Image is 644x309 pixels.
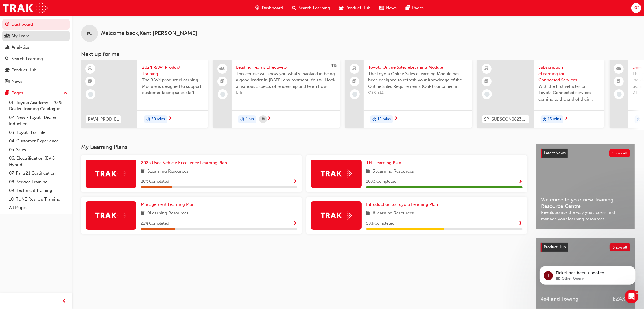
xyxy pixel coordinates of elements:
[293,178,297,185] button: Show Progress
[64,90,67,97] span: up-icon
[141,160,229,166] a: 2025 Used Vehicle Excellence Learning Plan
[386,5,397,11] span: News
[5,45,9,50] span: chart-icon
[240,116,244,123] span: duration-icon
[564,116,568,121] span: next-icon
[352,92,357,97] span: learningRecordVerb_NONE-icon
[141,160,227,165] span: 2025 Used Vehicle Excellence Learning Plan
[7,128,70,137] a: 03. Toyota For Life
[485,78,489,85] span: booktick-icon
[617,65,621,73] span: people-icon
[625,290,638,303] iframe: Intercom live chat
[262,5,283,11] span: Dashboard
[7,186,70,195] a: 09. Technical Training
[88,78,92,85] span: booktick-icon
[95,211,126,220] img: Trak
[366,160,401,165] span: TFL Learning Plan
[541,209,630,222] span: Revolutionise the way you access and manage your learning resources.
[5,22,9,27] span: guage-icon
[12,33,29,39] div: My Team
[2,19,70,30] a: Dashboard
[2,31,70,41] a: My Team
[2,65,70,75] a: Product Hub
[12,44,29,51] div: Analytics
[7,98,70,113] a: 01. Toyota Academy - 2025 Dealer Training Catalogue
[95,169,126,178] img: Trak
[293,221,297,226] span: Show Progress
[7,203,70,212] a: All Pages
[484,92,490,97] span: learningRecordVerb_NONE-icon
[484,116,527,123] span: SP_SUBSCON0823_EL
[544,151,566,155] span: Latest News
[88,92,93,97] span: learningRecordVerb_NONE-icon
[3,2,48,14] img: Trak
[7,145,70,154] a: 05. Sales
[353,78,357,85] span: booktick-icon
[538,83,600,103] span: With the first vehicles on Toyota Connected services coming to the end of their complimentary per...
[141,168,145,175] span: book-icon
[406,5,410,12] span: pages-icon
[81,144,527,150] h3: My Learning Plans
[87,30,92,37] span: KC
[335,2,375,14] a: car-iconProduct Hub
[375,2,401,14] a: news-iconNews
[373,168,414,175] span: 3 Learning Resources
[141,220,169,227] span: 22 % Completed
[346,5,370,11] span: Product Hub
[88,116,119,123] span: RAV4-PROD-EL
[146,116,150,123] span: duration-icon
[633,5,639,11] span: KC
[292,5,296,12] span: search-icon
[251,2,288,14] a: guage-iconDashboard
[245,116,254,123] span: 4 hrs
[267,116,271,121] span: next-icon
[88,65,92,73] span: learningResourceType_ELEARNING-icon
[368,90,468,96] span: OSR-EL1
[236,71,336,90] span: This course will show you what's involved in being a good leader in [DATE] environment. You will ...
[151,116,165,123] span: 30 mins
[7,195,70,204] a: 10. TUNE Rev-Up Training
[288,2,335,14] a: search-iconSearch Learning
[298,5,330,11] span: Search Learning
[366,160,403,166] a: TFL Learning Plan
[531,254,644,294] iframe: Intercom notifications message
[518,220,523,227] button: Show Progress
[331,63,337,68] span: 415
[147,168,188,175] span: 5 Learning Resources
[372,116,376,123] span: duration-icon
[141,201,197,208] a: Management Learning Plan
[12,79,22,85] div: News
[366,179,396,185] span: 100 % Completed
[168,116,172,121] span: next-icon
[2,88,70,98] button: Pages
[538,64,600,83] span: Subscription eLearning for Connected Services
[401,2,428,14] a: pages-iconPages
[541,197,630,209] span: Welcome to your new Training Resource Centre
[353,65,357,73] span: laptop-icon
[255,5,259,12] span: guage-icon
[379,5,384,12] span: news-icon
[5,79,9,84] span: news-icon
[368,71,468,90] span: The Toyota Online Sales eLearning Module has been designed to refresh your knowledge of the Onlin...
[366,202,438,207] span: Introduction to Toyota Learning Plan
[536,144,635,229] a: Latest NewsShow allWelcome to your new Training Resource CentreRevolutionise the way you access a...
[543,116,547,123] span: duration-icon
[609,149,630,157] button: Show all
[11,56,43,62] div: Search Learning
[213,60,340,128] a: 415Leading Teams EffectivelyThis course will show you what's involved in being a good leader in [...
[5,91,9,96] span: pages-icon
[100,30,197,37] span: Welcome back , Kent [PERSON_NAME]
[2,77,70,87] a: News
[548,116,561,123] span: 15 mins
[147,210,189,217] span: 9 Learning Resources
[142,77,204,96] span: The RAV4 product eLearning Module is designed to support customer facing sales staff with introdu...
[5,68,9,73] span: car-icon
[293,179,297,184] span: Show Progress
[518,179,523,184] span: Show Progress
[518,178,523,185] button: Show Progress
